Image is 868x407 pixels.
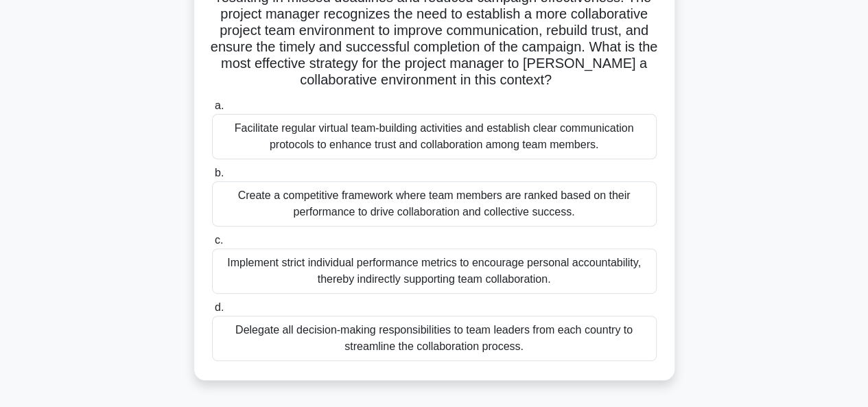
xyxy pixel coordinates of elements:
[215,100,224,111] span: a.
[215,167,224,178] span: b.
[215,301,224,313] span: d.
[215,234,223,246] span: c.
[212,248,657,294] div: Implement strict individual performance metrics to encourage personal accountability, thereby ind...
[212,316,657,361] div: Delegate all decision-making responsibilities to team leaders from each country to streamline the...
[212,114,657,159] div: Facilitate regular virtual team-building activities and establish clear communication protocols t...
[212,181,657,226] div: Create a competitive framework where team members are ranked based on their performance to drive ...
